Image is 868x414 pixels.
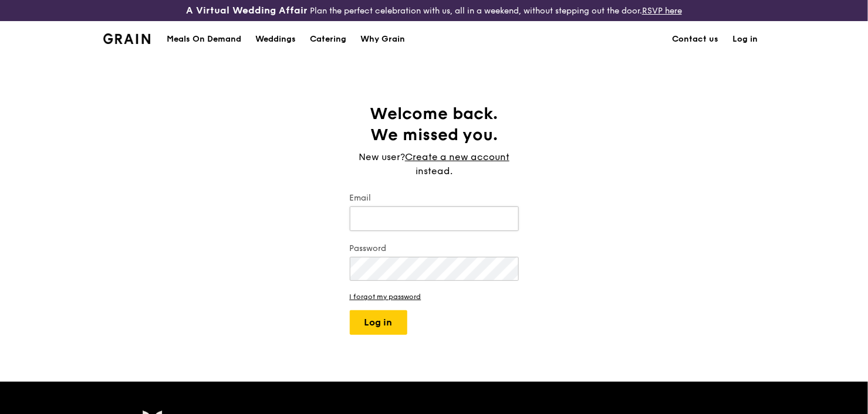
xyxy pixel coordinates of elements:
[642,6,682,16] a: RSVP here
[186,5,308,16] h3: A Virtual Wedding Affair
[248,22,303,57] a: Weddings
[103,33,151,44] img: Grain
[350,103,519,145] h1: Welcome back. We missed you.
[167,22,241,57] div: Meals On Demand
[350,310,407,335] button: Log in
[350,243,519,254] label: Password
[145,5,724,16] div: Plan the perfect celebration with us, all in a weekend, without stepping out the door.
[405,150,509,164] a: Create a new account
[350,192,519,204] label: Email
[103,21,151,56] a: GrainGrain
[350,293,519,301] a: I forgot my password
[255,22,296,57] div: Weddings
[310,22,346,57] div: Catering
[666,22,726,57] a: Contact us
[303,22,353,57] a: Catering
[726,22,765,57] a: Log in
[416,165,452,177] span: instead.
[353,22,412,57] a: Why Grain
[360,22,405,57] div: Why Grain
[359,151,405,162] span: New user?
